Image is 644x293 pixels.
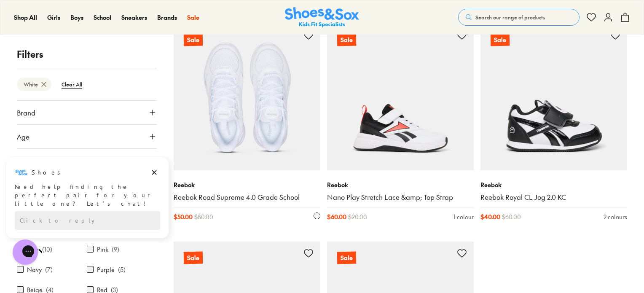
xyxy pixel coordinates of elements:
[480,180,627,189] p: Reebok
[453,212,474,221] div: 1 colour
[17,78,51,91] btn: White
[327,212,346,221] span: $ 60.00
[480,24,627,170] a: Sale
[6,1,169,82] div: Campaign message
[480,193,627,202] a: Reebok Royal CL Jog 2.0 KC
[348,212,367,221] span: $ 90.00
[480,212,500,221] span: $ 40.00
[121,13,147,22] a: Sneakers
[17,108,35,118] span: Brand
[458,9,580,26] button: Search our range of products
[337,252,356,264] p: Sale
[491,34,510,46] p: Sale
[15,10,28,23] img: Shoes logo
[15,27,160,52] div: Need help finding the perfect pair for your little one? Let’s chat!
[174,193,320,202] a: Reebok Road Supreme 4.0 Grade School
[42,245,52,254] p: ( 10 )
[194,212,213,221] span: $ 80.00
[17,125,157,148] button: Age
[32,12,65,21] h3: Shoes
[17,156,40,166] span: Gender
[94,13,111,22] span: School
[17,132,30,142] span: Age
[70,13,83,22] a: Boys
[327,180,474,189] p: Reebok
[174,180,320,189] p: Reebok
[174,212,193,221] span: $ 50.00
[112,245,119,254] p: ( 9 )
[55,77,89,92] btn: Clear All
[70,13,83,22] span: Boys
[94,13,111,22] a: School
[45,265,53,274] p: ( 7 )
[14,13,37,22] a: Shop All
[15,55,160,74] div: Reply to the campaigns
[97,265,115,274] label: Purple
[118,265,126,274] p: ( 5 )
[187,13,199,22] a: Sale
[157,13,177,22] span: Brands
[27,265,42,274] label: Navy
[327,24,474,170] a: Sale
[327,193,474,202] a: Nano Play Stretch Lace &amp; Top Strap
[285,7,359,28] img: SNS_Logo_Responsive.svg
[17,149,157,172] button: Gender
[97,245,108,254] label: Pink
[6,10,169,52] div: Message from Shoes. Need help finding the perfect pair for your little one? Let’s chat!
[148,11,160,22] button: Dismiss campaign
[47,13,60,22] a: Girls
[187,13,199,22] span: Sale
[17,101,157,124] button: Brand
[17,47,157,61] p: Filters
[8,237,42,268] iframe: Gorgias live chat messenger
[174,24,320,170] a: Sale
[14,13,37,22] span: Shop All
[604,212,627,221] div: 2 colours
[121,13,147,22] span: Sneakers
[184,252,203,264] p: Sale
[285,7,359,28] a: Shoes & Sox
[184,34,203,46] p: Sale
[337,34,356,46] p: Sale
[475,13,545,21] span: Search our range of products
[157,13,177,22] a: Brands
[47,13,60,22] span: Girls
[502,212,521,221] span: $ 60.00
